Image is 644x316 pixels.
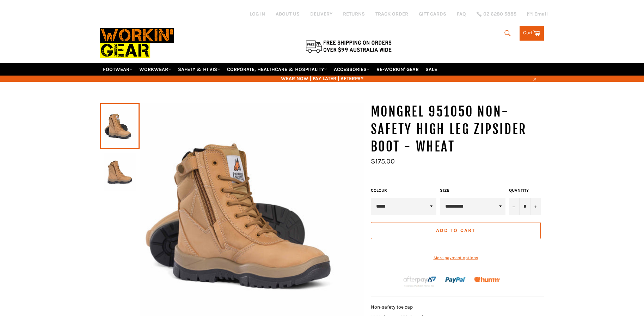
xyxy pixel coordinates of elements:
label: Quantity [509,187,541,193]
a: GIFT CARDS [419,11,446,17]
button: Reduce item quantity by one [509,198,520,215]
img: paypal.png [445,270,466,291]
a: ABOUT US [276,11,300,17]
img: Workin Gear leaders in Workwear, Safety Boots, PPE, Uniforms. Australia's No.1 in Workwear [100,23,174,63]
a: Email [527,11,548,17]
img: Afterpay-Logo-on-dark-bg_large.png [403,275,437,287]
label: Size [440,187,505,193]
a: RETURNS [343,11,365,17]
button: Increase item quantity by one [530,198,541,215]
a: WORKWEAR [136,63,174,76]
img: Flat $9.95 shipping Australia wide [305,39,393,54]
label: COLOUR [371,187,436,193]
span: WEAR NOW | PAY LATER | AFTERPAY [100,75,544,82]
a: CORPORATE, HEALTHCARE & HOSPITALITY [224,63,330,76]
a: More payment options [371,255,541,261]
a: SALE [423,63,440,76]
a: FOOTWEAR [100,63,135,76]
a: ACCESSORIES [331,63,373,76]
li: Non-safety toe cap [371,304,544,310]
a: Log in [250,11,265,17]
span: Add to Cart [436,227,475,233]
a: Cart [520,26,544,41]
a: TRACK ORDER [375,11,408,17]
a: DELIVERY [310,11,332,17]
span: $175.00 [371,157,395,165]
h1: MONGREL 951050 Non-Safety High Leg Zipsider Boot - Wheat [371,103,544,156]
a: RE-WORKIN' GEAR [374,63,422,76]
button: Add to Cart [371,222,541,239]
a: FAQ [457,11,466,17]
span: 02 6280 5885 [483,12,516,17]
img: Humm_core_logo_RGB-01_300x60px_small_195d8312-4386-4de7-b182-0ef9b6303a37.png [474,277,500,282]
a: 02 6280 5885 [477,12,516,17]
img: MONGREL 951050 Non-Safety High Leg Zipsider Boot - Wheat - Workin' Gear [104,153,136,191]
a: SAFETY & HI VIS [175,63,223,76]
span: Email [534,12,548,17]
